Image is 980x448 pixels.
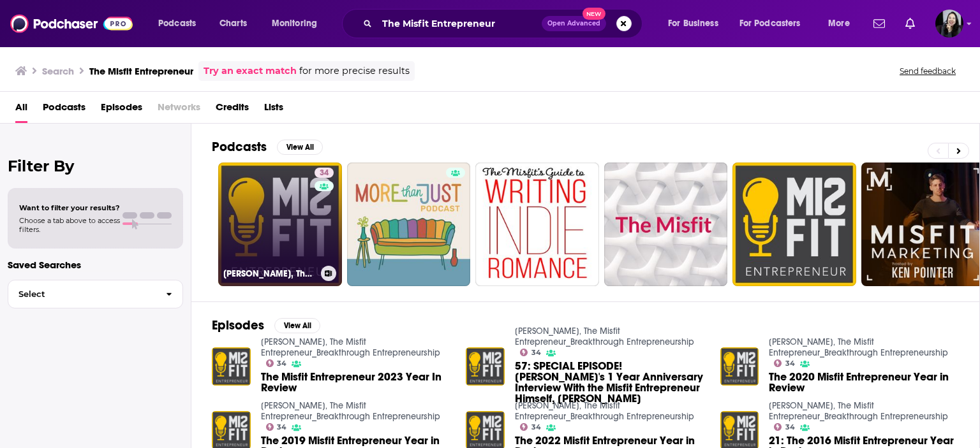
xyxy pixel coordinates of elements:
[377,13,542,34] input: Search podcasts, credits, & more...
[819,13,866,34] button: open menu
[277,361,286,366] span: 34
[868,13,890,34] a: Show notifications dropdown
[320,167,329,180] span: 34
[158,15,196,33] span: Podcasts
[935,10,963,38] img: User Profile
[204,64,297,78] a: Try an exact match
[274,318,320,333] button: View All
[19,216,120,234] span: Choose a tab above to access filters.
[769,336,948,358] a: Dave Lukas, The Misfit Entrepreneur_Breakthrough Entrepreneurship
[8,157,183,175] h2: Filter By
[900,13,920,34] a: Show notifications dropdown
[277,424,286,430] span: 34
[212,347,251,386] img: The Misfit Entrepreneur 2023 Year In Review
[43,97,85,123] a: Podcasts
[211,13,255,34] a: Charts
[212,139,323,155] a: PodcastsView All
[261,400,440,422] a: Dave Lukas, The Misfit Entrepreneur_Breakthrough Entrepreneurship
[212,139,267,155] h2: Podcasts
[515,400,694,422] a: Dave Lukas, The Misfit Entrepreneur_Breakthrough Entrepreneurship
[547,20,600,27] span: Open Advanced
[15,97,27,123] a: All
[515,361,705,404] a: 57: SPECIAL EPISODE! Misfit's 1 Year Anniversary Interview With the Misfit Entrepreneur Himself, ...
[896,66,960,76] button: Send feedback
[149,13,212,34] button: open menu
[515,361,705,404] span: 57: SPECIAL EPISODE! [PERSON_NAME]'s 1 Year Anniversary Interview With the Misfit Entrepreneur Hi...
[219,15,247,33] span: Charts
[261,372,451,393] a: The Misfit Entrepreneur 2023 Year In Review
[89,65,193,77] h3: The Misfit Entrepreneur
[10,11,133,36] img: Podchaser - Follow, Share and Rate Podcasts
[8,290,156,298] span: Select
[19,203,120,212] span: Want to filter your results?
[785,361,795,366] span: 34
[158,97,200,123] span: Networks
[223,268,316,279] h3: [PERSON_NAME], The Misfit Entrepreneur_Breakthrough Entrepreneurship
[212,317,320,333] a: EpisodesView All
[531,424,541,430] span: 34
[769,400,948,422] a: Dave Lukas, The Misfit Entrepreneur_Breakthrough Entrepreneurship
[531,350,541,356] span: 34
[277,140,323,155] button: View All
[8,259,183,271] p: Saved Searches
[261,336,440,358] a: Dave Lukas, The Misfit Entrepreneur_Breakthrough Entrepreneurship
[299,64,410,78] span: for more precise results
[354,9,655,38] div: Search podcasts, credits, & more...
[769,372,959,393] a: The 2020 Misfit Entrepreneur Year in Review
[583,8,605,20] span: New
[739,15,801,33] span: For Podcasters
[731,13,819,34] button: open menu
[668,15,718,33] span: For Business
[935,10,963,38] button: Show profile menu
[542,16,606,31] button: Open AdvancedNew
[935,10,963,38] span: Logged in as marypoffenroth
[315,168,334,178] a: 34
[785,424,795,430] span: 34
[263,13,334,34] button: open menu
[42,65,74,77] h3: Search
[8,280,183,308] button: Select
[720,347,759,386] img: The 2020 Misfit Entrepreneur Year in Review
[218,163,342,286] a: 34[PERSON_NAME], The Misfit Entrepreneur_Breakthrough Entrepreneurship
[266,359,287,367] a: 34
[515,326,694,347] a: Dave Lukas, The Misfit Entrepreneur_Breakthrough Entrepreneurship
[774,423,795,431] a: 34
[216,97,249,123] a: Credits
[212,317,264,333] h2: Episodes
[266,423,287,431] a: 34
[520,349,541,356] a: 34
[264,97,283,123] a: Lists
[659,13,734,34] button: open menu
[828,15,850,33] span: More
[272,15,317,33] span: Monitoring
[774,359,795,367] a: 34
[466,347,505,386] img: 57: SPECIAL EPISODE! Misfit's 1 Year Anniversary Interview With the Misfit Entrepreneur Himself, ...
[520,423,541,431] a: 34
[101,97,142,123] a: Episodes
